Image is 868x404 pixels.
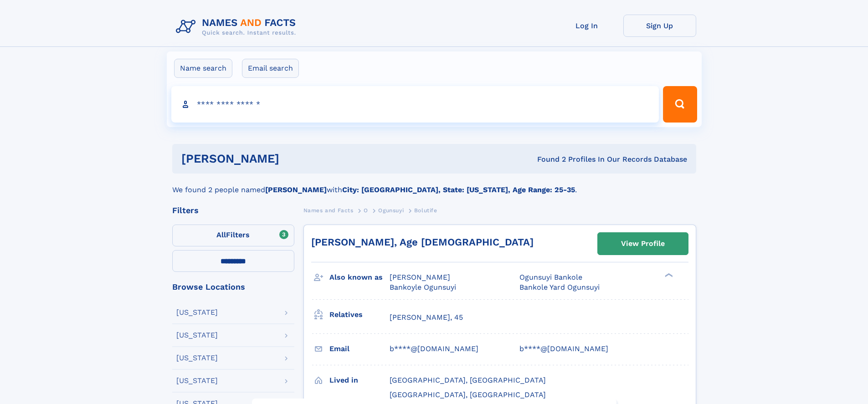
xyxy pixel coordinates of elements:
[176,377,218,384] div: [US_STATE]
[598,233,688,255] a: View Profile
[172,15,303,39] img: Logo Names and Facts
[311,236,534,248] a: [PERSON_NAME], Age [DEMOGRAPHIC_DATA]
[519,283,600,291] span: Bankole Yard Ogunsuyi
[364,205,368,216] a: O
[181,153,408,164] h1: [PERSON_NAME]
[176,354,218,362] div: [US_STATE]
[329,270,390,285] h3: Also known as
[550,15,623,37] a: Log In
[390,283,456,291] span: Bankoyle Ogunsuyi
[414,207,437,214] span: Bolutife
[621,233,665,254] div: View Profile
[176,309,218,316] div: [US_STATE]
[378,207,404,214] span: Ogunsuyi
[663,86,697,123] button: Search Button
[378,205,404,216] a: Ogunsuyi
[329,341,390,357] h3: Email
[623,15,696,37] a: Sign Up
[663,272,673,278] div: ❯
[408,154,687,164] div: Found 2 Profiles In Our Records Database
[242,59,299,78] label: Email search
[216,230,226,239] span: All
[329,307,390,322] h3: Relatives
[390,376,546,384] span: [GEOGRAPHIC_DATA], [GEOGRAPHIC_DATA]
[265,185,327,194] b: [PERSON_NAME]
[342,185,575,194] b: City: [GEOGRAPHIC_DATA], State: [US_STATE], Age Range: 25-35
[176,332,218,339] div: [US_STATE]
[172,225,294,246] label: Filters
[390,312,463,322] a: [PERSON_NAME], 45
[390,390,546,399] span: [GEOGRAPHIC_DATA], [GEOGRAPHIC_DATA]
[390,273,450,281] span: [PERSON_NAME]
[172,174,696,195] div: We found 2 people named with .
[303,205,354,216] a: Names and Facts
[329,373,390,388] h3: Lived in
[171,86,659,123] input: search input
[174,59,232,78] label: Name search
[172,283,294,291] div: Browse Locations
[364,207,368,214] span: O
[519,273,582,281] span: Ogunsuyi Bankole
[172,206,294,215] div: Filters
